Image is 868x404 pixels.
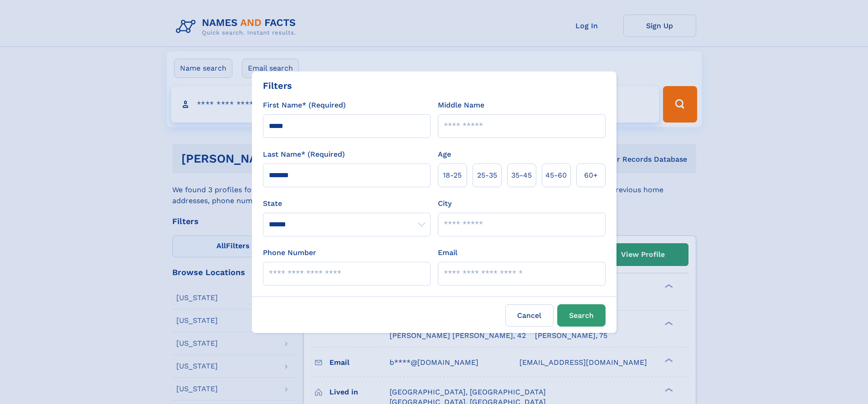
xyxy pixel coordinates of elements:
[438,247,457,258] label: Email
[545,170,567,181] span: 45‑60
[263,198,431,209] label: State
[263,149,345,160] label: Last Name* (Required)
[263,100,346,111] label: First Name* (Required)
[477,170,497,181] span: 25‑35
[584,170,598,181] span: 60+
[438,198,452,209] label: City
[505,304,554,327] label: Cancel
[263,79,292,92] div: Filters
[557,304,606,327] button: Search
[511,170,532,181] span: 35‑45
[443,170,462,181] span: 18‑25
[263,247,316,258] label: Phone Number
[438,149,451,160] label: Age
[438,100,484,111] label: Middle Name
